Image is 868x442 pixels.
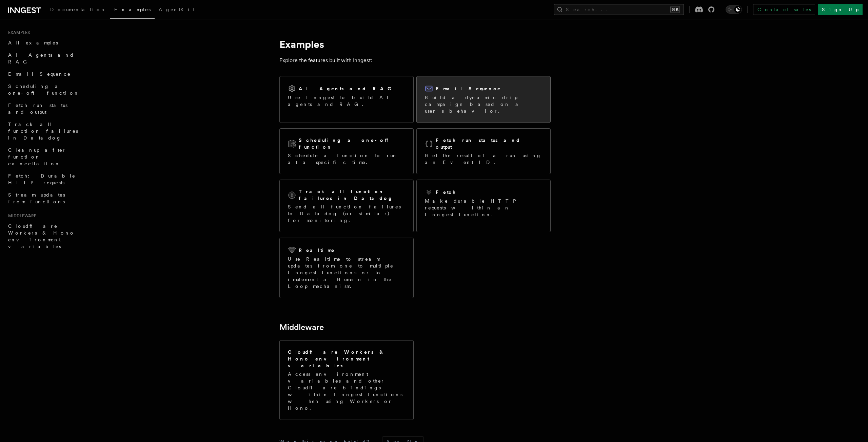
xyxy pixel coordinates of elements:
[8,173,76,185] span: Fetch: Durable HTTP requests
[416,180,551,232] a: FetchMake durable HTTP requests within an Inngest function.
[416,76,551,123] a: Email SequenceBuild a dynamic drip campaign based on a user's behavior.
[5,30,30,35] span: Examples
[753,4,815,15] a: Contact sales
[288,349,405,369] h2: Cloudflare Workers & Hono environment variables
[8,52,74,65] span: AI Agents and RAG
[279,38,551,50] h1: Examples
[5,49,80,68] a: AI Agents and RAG
[8,71,71,77] span: Email Sequence
[299,85,395,92] h2: AI Agents and RAG
[288,94,405,108] p: Use Inngest to build AI agents and RAG.
[5,189,80,208] a: Stream updates from functions
[425,94,542,114] p: Build a dynamic drip campaign based on a user's behavior.
[279,76,414,123] a: AI Agents and RAGUse Inngest to build AI agents and RAG.
[279,238,414,298] a: RealtimeUse Realtime to stream updates from one to multiple Inngest functions or to implement a H...
[299,188,405,202] h2: Track all function failures in Datadog
[436,189,456,196] h2: Fetch
[8,40,58,45] span: All examples
[50,7,106,12] span: Documentation
[8,223,75,249] span: Cloudflare Workers & Hono environment variables
[5,213,36,219] span: Middleware
[288,371,405,411] p: Access environment variables and other Cloudflare bindings within Inngest functions when using Wo...
[554,4,684,15] button: Search...⌘K
[726,5,742,14] button: Toggle dark mode
[288,152,405,166] p: Schedule a function to run at a specific time.
[8,103,67,115] span: Fetch run status and output
[5,68,80,80] a: Email Sequence
[8,122,78,141] span: Track all function failures in Datadog
[425,152,542,166] p: Get the result of a run using an Event ID.
[155,2,199,18] a: AgentKit
[5,37,80,49] a: All examples
[436,85,501,92] h2: Email Sequence
[8,192,65,204] span: Stream updates from functions
[670,6,680,13] kbd: ⌘K
[299,137,405,150] h2: Scheduling a one-off function
[8,147,66,166] span: Cleanup after function cancellation
[5,170,80,189] a: Fetch: Durable HTTP requests
[5,118,80,144] a: Track all function failures in Datadog
[5,80,80,99] a: Scheduling a one-off function
[279,180,414,232] a: Track all function failures in DatadogSend all function failures to Datadog (or similar) for moni...
[46,2,110,18] a: Documentation
[279,56,551,65] p: Explore the features built with Inngest:
[110,2,155,19] a: Examples
[5,99,80,118] a: Fetch run status and output
[8,84,79,96] span: Scheduling a one-off function
[818,4,863,15] a: Sign Up
[279,323,324,332] a: Middleware
[288,203,405,224] p: Send all function failures to Datadog (or similar) for monitoring.
[425,198,542,218] p: Make durable HTTP requests within an Inngest function.
[288,256,405,290] p: Use Realtime to stream updates from one to multiple Inngest functions or to implement a Human in ...
[5,144,80,170] a: Cleanup after function cancellation
[279,128,414,174] a: Scheduling a one-off functionSchedule a function to run at a specific time.
[5,220,80,253] a: Cloudflare Workers & Hono environment variables
[436,137,542,150] h2: Fetch run status and output
[159,7,195,12] span: AgentKit
[416,128,551,174] a: Fetch run status and outputGet the result of a run using an Event ID.
[279,340,414,420] a: Cloudflare Workers & Hono environment variablesAccess environment variables and other Cloudflare ...
[114,7,151,12] span: Examples
[299,247,335,254] h2: Realtime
